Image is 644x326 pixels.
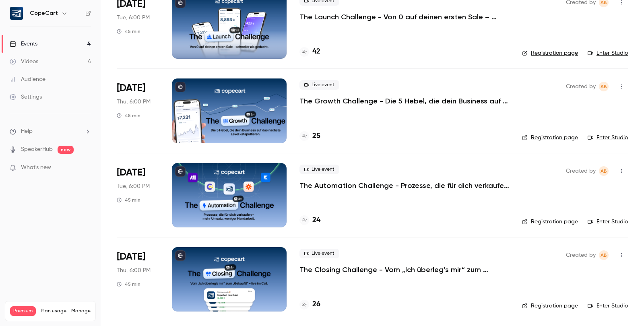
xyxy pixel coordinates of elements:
[312,215,320,226] h4: 24
[299,299,320,310] a: 26
[522,49,578,57] a: Registration page
[599,250,609,260] span: Anne Bertsch
[10,306,36,316] span: Premium
[21,145,53,154] a: SpeakerHub
[299,46,320,57] a: 42
[30,9,58,17] h6: CopeCart
[299,96,509,106] a: The Growth Challenge - Die 5 Hebel, die dein Business auf das nächste Level katapultieren
[10,58,38,66] div: Videos
[117,197,140,203] div: 45 min
[299,80,339,90] span: Live event
[312,46,320,57] h4: 42
[117,82,145,95] span: [DATE]
[117,250,145,263] span: [DATE]
[10,93,42,101] div: Settings
[312,299,320,310] h4: 26
[299,249,339,258] span: Live event
[117,78,159,143] div: Oct 16 Thu, 6:00 PM (Europe/Rome)
[58,146,74,154] span: new
[117,281,140,287] div: 45 min
[522,302,578,310] a: Registration page
[599,166,609,176] span: Anne Bertsch
[117,182,150,190] span: Tue, 6:00 PM
[71,308,91,314] a: Manage
[117,247,159,312] div: Oct 23 Thu, 6:00 PM (Europe/Rome)
[588,302,628,310] a: Enter Studio
[117,112,140,119] div: 45 min
[522,218,578,226] a: Registration page
[299,215,320,226] a: 24
[41,308,66,314] span: Plan usage
[21,127,33,136] span: Help
[10,127,91,136] li: help-dropdown-opener
[566,250,596,260] span: Created by
[117,28,140,35] div: 45 min
[601,82,607,91] span: AB
[566,166,596,176] span: Created by
[117,163,159,227] div: Oct 21 Tue, 6:00 PM (Europe/Rome)
[10,40,37,48] div: Events
[312,131,320,142] h4: 25
[299,265,509,274] a: The Closing Challenge - Vom „Ich überleg’s mir“ zum „Gekauft!“ – live im Call.
[299,12,509,22] a: The Launch Challenge - Von 0 auf deinen ersten Sale – schneller als gedacht
[588,218,628,226] a: Enter Studio
[21,163,51,172] span: What's new
[299,181,509,190] a: The Automation Challenge - Prozesse, die für dich verkaufen – mehr Umsatz, weniger Handarbeit
[117,98,151,106] span: Thu, 6:00 PM
[117,166,145,179] span: [DATE]
[10,75,45,83] div: Audience
[599,82,609,91] span: Anne Bertsch
[81,164,91,171] iframe: Noticeable Trigger
[117,266,151,274] span: Thu, 6:00 PM
[601,250,607,260] span: AB
[117,14,150,22] span: Tue, 6:00 PM
[601,166,607,176] span: AB
[522,134,578,142] a: Registration page
[299,165,339,174] span: Live event
[10,7,23,20] img: CopeCart
[588,49,628,57] a: Enter Studio
[566,82,596,91] span: Created by
[299,131,320,142] a: 25
[588,134,628,142] a: Enter Studio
